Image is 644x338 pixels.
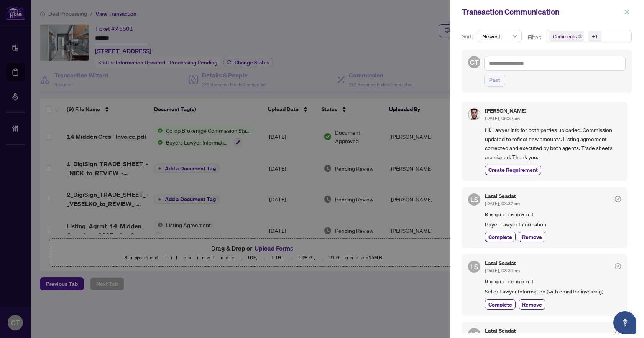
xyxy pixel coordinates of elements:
[485,328,520,333] h5: Latai Seadat
[485,211,621,218] span: Requirement
[519,299,545,310] button: Remove
[553,33,577,40] span: Comments
[624,9,629,15] span: close
[485,201,520,206] span: [DATE], 03:32pm
[468,109,480,120] img: Profile Icon
[549,31,584,42] span: Comments
[485,261,520,266] h5: Latai Seadat
[519,232,545,242] button: Remove
[528,33,542,41] p: Filter:
[592,33,598,40] div: +1
[482,30,517,42] span: Newest
[485,125,621,162] span: Hi. Lawyer info for both parties uploaded. Commission updated to reflect new amounts. Listing agr...
[485,268,520,274] span: [DATE], 03:31pm
[488,166,538,174] span: Create Requirement
[522,300,542,308] span: Remove
[470,57,479,68] span: CT
[485,108,526,114] h5: [PERSON_NAME]
[485,193,520,199] h5: Latai Seadat
[522,233,542,241] span: Remove
[470,194,478,205] span: LS
[488,233,512,241] span: Complete
[488,300,512,308] span: Complete
[485,278,621,285] span: Requirement
[485,287,621,296] span: Seller Lawyer Information (with email for invoicing)
[485,115,520,121] span: [DATE], 06:37pm
[462,6,622,18] div: Transaction Communication
[613,311,636,334] button: Open asap
[615,331,621,337] span: check-circle
[485,299,516,310] button: Complete
[484,74,505,87] button: Post
[615,196,621,202] span: check-circle
[462,32,475,41] p: Sort:
[470,261,478,272] span: LS
[578,35,582,38] span: close
[485,232,516,242] button: Complete
[485,220,621,229] span: Buyer Lawyer Information
[485,165,541,175] button: Create Requirement
[615,263,621,269] span: check-circle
